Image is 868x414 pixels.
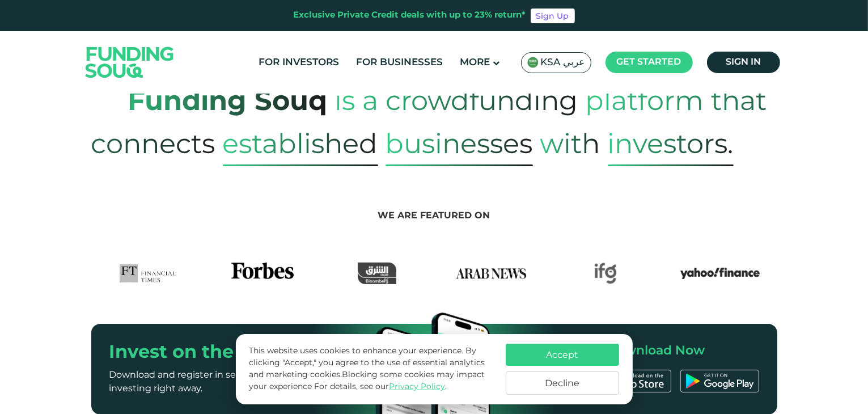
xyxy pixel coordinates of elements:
span: Businesses [386,125,533,166]
span: Investors. [608,125,734,166]
span: Get started [617,58,681,66]
span: with [540,116,600,171]
a: Privacy Policy [389,383,445,391]
a: Sign in [707,52,780,73]
span: platform that connects [91,73,767,171]
img: Google Play [680,370,759,392]
span: Download Now [607,345,705,357]
p: This website uses cookies to enhance your experience. By clicking "Accept," you agree to the use ... [249,345,494,393]
a: For Businesses [354,53,446,72]
a: Sign Up [531,9,575,23]
button: Accept [506,344,619,366]
span: is a crowdfunding [335,73,578,128]
img: Arab News Logo [451,263,531,284]
span: Sign in [726,58,761,66]
span: We are featured on [378,212,490,220]
span: More [460,58,490,67]
p: Download and register in seconds—start investing right away. [109,369,334,396]
span: KSA عربي [541,56,585,69]
img: SA Flag [527,57,539,68]
img: Asharq Business Logo [358,263,396,284]
img: Yahoo Finance Logo [680,263,760,284]
span: Blocking some cookies may impact your experience [249,371,485,391]
strong: Funding Souq [128,90,328,116]
span: Invest on the Go! [109,344,270,362]
a: For Investors [256,53,342,72]
img: Logo [74,33,185,91]
button: Decline [506,371,619,395]
span: established [223,125,378,166]
img: FTLogo Logo [120,263,177,284]
img: Forbes Logo [231,263,294,284]
span: For details, see our . [314,383,447,391]
div: Exclusive Private Credit deals with up to 23% return* [294,9,526,22]
img: IFG Logo [594,263,617,284]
